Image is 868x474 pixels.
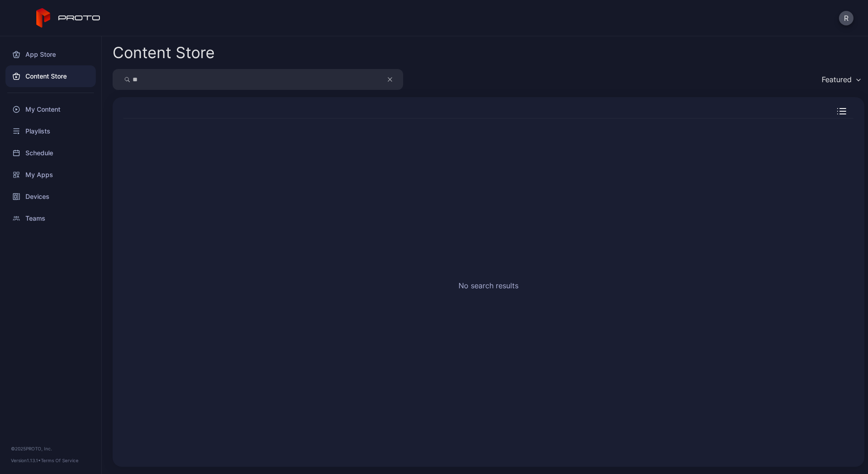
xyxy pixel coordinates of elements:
[5,142,96,164] a: Schedule
[459,280,518,291] h2: No search results
[5,120,96,142] a: Playlists
[41,458,79,463] a: Terms Of Service
[5,186,96,207] a: Devices
[11,445,90,452] div: © 2025 PROTO, Inc.
[822,75,852,84] div: Featured
[5,65,96,87] a: Content Store
[11,458,41,463] span: Version 1.13.1 •
[817,69,864,90] button: Featured
[5,99,96,120] a: My Content
[839,11,853,25] button: R
[5,44,96,65] a: App Store
[5,164,96,186] a: My Apps
[5,207,96,229] a: Teams
[113,45,215,60] div: Content Store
